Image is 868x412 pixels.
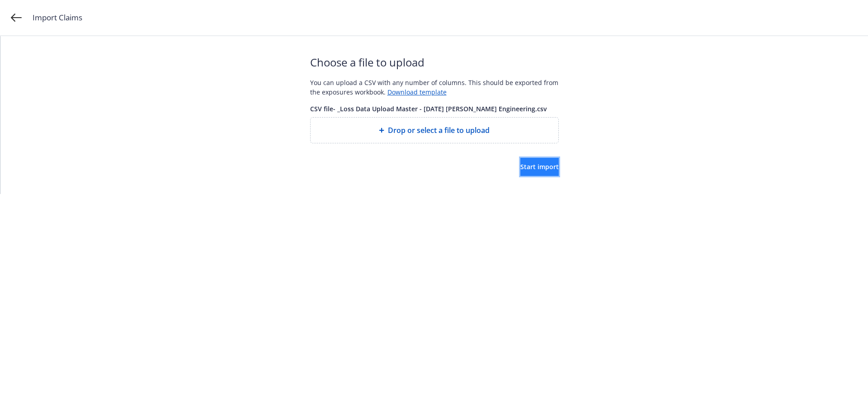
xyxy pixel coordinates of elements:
[310,104,559,114] span: CSV file - _Loss Data Upload Master - [DATE] [PERSON_NAME] Engineering.csv
[310,54,559,71] span: Choose a file to upload
[387,88,447,96] a: Download template
[310,78,559,97] div: You can upload a CSV with any number of columns. This should be exported from the exposures workb...
[520,162,559,171] span: Start import
[310,117,559,143] div: Drop or select a file to upload
[388,125,490,136] span: Drop or select a file to upload
[520,158,559,176] button: Start import
[33,12,82,24] span: Import Claims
